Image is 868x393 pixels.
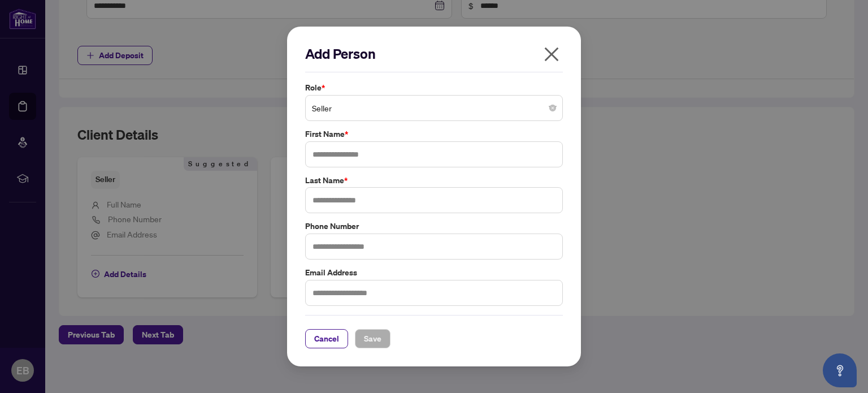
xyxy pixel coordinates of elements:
[305,174,563,187] label: Last Name
[314,330,339,348] span: Cancel
[305,266,563,279] label: Email Address
[305,329,348,348] button: Cancel
[823,353,857,387] button: Open asap
[542,45,561,63] span: close
[305,220,563,232] label: Phone Number
[355,329,390,348] button: Save
[549,105,556,111] span: close-circle
[305,128,563,140] label: First Name
[305,45,563,63] h2: Add Person
[312,97,556,119] span: Seller
[305,81,563,94] label: Role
